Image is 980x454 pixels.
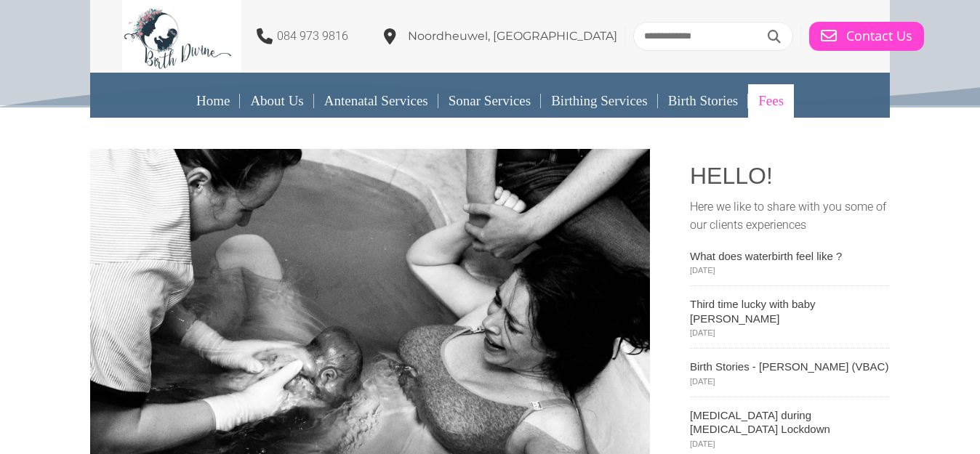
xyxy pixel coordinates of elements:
[690,163,773,189] span: HELLO!
[809,22,924,51] a: Contact Us
[690,297,890,325] a: Third time lucky with baby [PERSON_NAME]
[846,28,912,44] span: Contact Us
[541,84,657,118] a: Birthing Services
[690,198,890,235] p: Here we like to share with you some of our clients experiences
[438,84,541,118] a: Sonar Services
[277,27,348,46] p: 084 973 9816
[658,84,749,118] a: Birth Stories
[690,440,890,448] span: [DATE]
[314,84,438,118] a: Antenatal Services
[690,329,890,337] span: [DATE]
[240,84,313,118] a: About Us
[690,360,890,374] a: Birth Stories - [PERSON_NAME] (VBAC)
[690,378,890,386] span: [DATE]
[690,408,890,437] a: [MEDICAL_DATA] during [MEDICAL_DATA] Lockdown
[186,84,240,118] a: Home
[748,84,794,118] a: Fees
[690,249,890,264] a: What does waterbirth feel like ?
[690,267,890,275] span: [DATE]
[408,29,617,43] span: Noordheuwel, [GEOGRAPHIC_DATA]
